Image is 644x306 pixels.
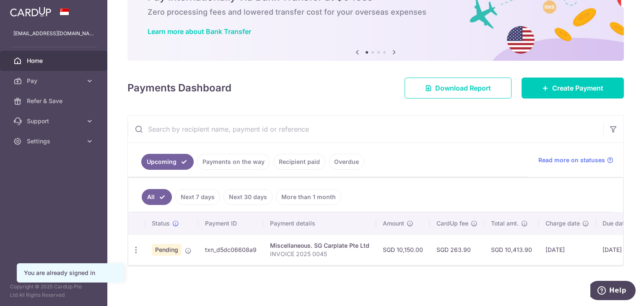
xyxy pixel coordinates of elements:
a: Recipient paid [273,154,325,170]
a: Download Report [405,78,512,99]
h4: Payments Dashboard [127,80,231,96]
a: All [142,189,172,205]
span: Pending [152,244,182,256]
a: More than 1 month [276,189,341,205]
a: Payments on the way [197,154,270,170]
a: Create Payment [522,78,624,99]
span: Refer & Save [27,97,82,105]
th: Payment details [263,213,376,234]
span: Settings [27,137,82,145]
iframe: Opens a widget where you can find more information [590,281,636,302]
th: Payment ID [198,213,263,234]
a: Next 7 days [175,189,220,205]
a: Learn more about Bank Transfer [148,27,251,36]
p: INVOICE 2025 0045 [270,250,369,258]
td: SGD 10,413.90 [484,234,539,265]
td: SGD 263.90 [430,234,484,265]
a: Next 30 days [223,189,273,205]
span: Home [27,57,82,65]
span: Total amt. [491,219,519,228]
span: Support [27,117,82,125]
h6: Zero processing fees and lowered transfer cost for your overseas expenses [148,7,604,17]
span: CardUp fee [436,219,468,228]
a: Overdue [329,154,364,170]
td: txn_d5dc06608a9 [198,234,263,265]
span: Status [152,219,170,228]
a: Read more on statuses [538,156,613,164]
span: Charge date [545,219,580,228]
p: [EMAIL_ADDRESS][DOMAIN_NAME] [13,29,94,38]
img: CardUp [10,7,51,17]
span: Pay [27,77,82,85]
td: [DATE] [539,234,596,265]
span: Due date [602,219,628,228]
td: [DATE] [596,234,644,265]
div: Miscellaneous. SG Carplate Pte Ltd [270,241,369,250]
td: SGD 10,150.00 [376,234,430,265]
input: Search by recipient name, payment id or reference [128,116,603,143]
div: You are already signed in [24,269,117,277]
span: Download Report [435,83,491,93]
a: Upcoming [141,154,194,170]
span: Read more on statuses [538,156,605,164]
span: Create Payment [552,83,603,93]
span: Amount [383,219,404,228]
